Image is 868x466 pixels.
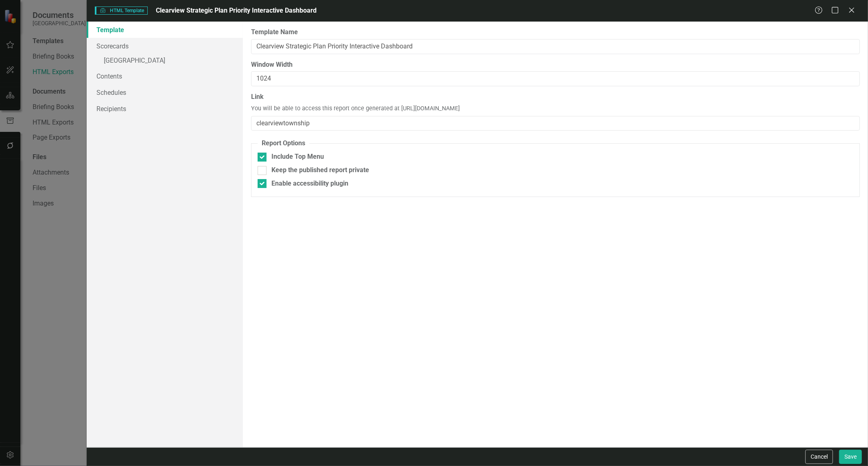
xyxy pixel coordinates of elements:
[271,179,348,188] div: Enable accessibility plugin
[805,450,833,464] button: Cancel
[87,38,243,54] a: Scorecards
[258,139,309,148] legend: Report Options
[251,105,460,113] span: You will be able to access this report once generated at [URL][DOMAIN_NAME]
[251,28,860,37] label: Template Name
[251,60,860,70] label: Window Width
[87,68,243,84] a: Contents
[95,7,147,15] span: HTML Template
[271,152,324,162] div: Include Top Menu
[156,7,317,14] span: Clearview Strategic Plan Priority Interactive Dashboard
[87,22,243,38] a: Template
[87,54,243,68] a: [GEOGRAPHIC_DATA]
[87,84,243,101] a: Schedules
[271,166,369,175] div: Keep the published report private
[87,101,243,117] a: Recipients
[251,92,860,102] label: Link
[839,450,862,464] button: Save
